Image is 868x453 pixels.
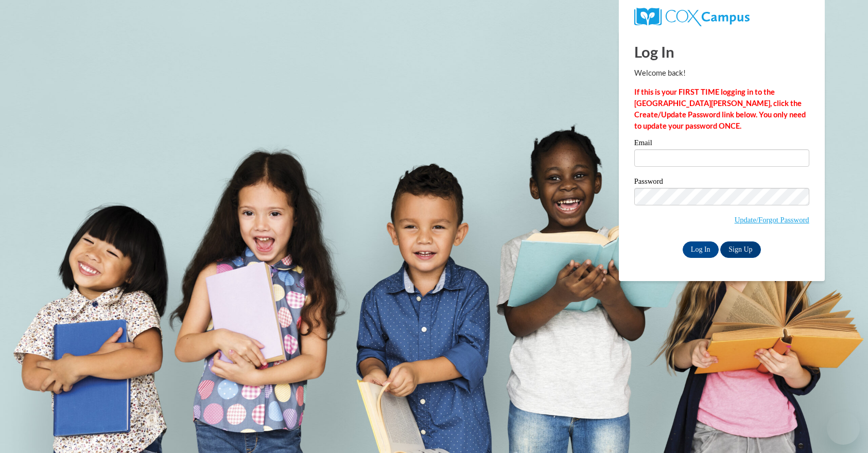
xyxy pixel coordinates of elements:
[634,67,809,79] p: Welcome back!
[634,8,809,26] a: COX Campus
[634,41,809,62] h1: Log In
[683,241,719,258] input: Log In
[634,88,806,130] strong: If this is your FIRST TIME logging in to the [GEOGRAPHIC_DATA][PERSON_NAME], click the Create/Upd...
[735,216,809,224] a: Update/Forgot Password
[634,8,750,26] img: COX Campus
[827,412,860,445] iframe: Button to launch messaging window
[720,241,760,258] a: Sign Up
[634,178,809,188] label: Password
[634,139,809,149] label: Email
